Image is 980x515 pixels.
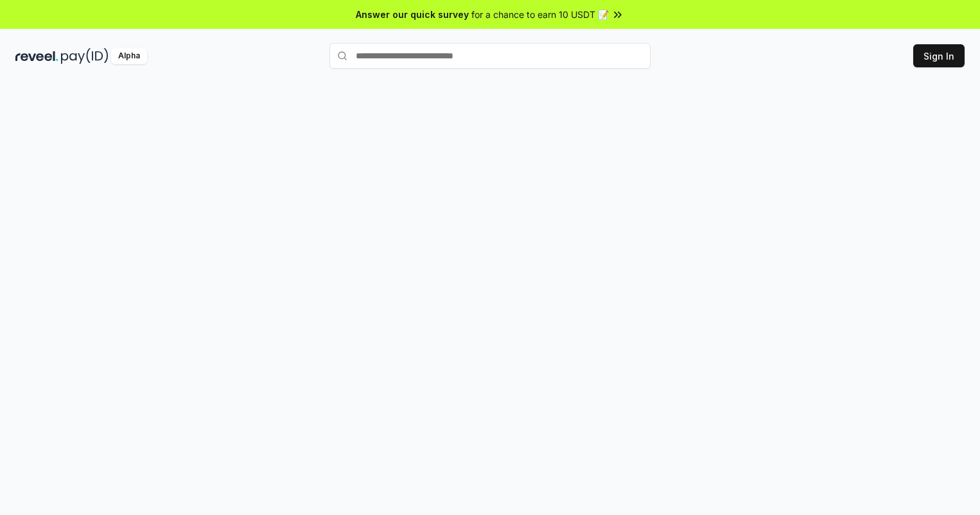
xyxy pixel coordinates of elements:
img: pay_id [61,48,109,64]
div: Alpha [111,48,147,64]
button: Sign In [913,44,965,67]
span: for a chance to earn 10 USDT 📝 [471,8,609,21]
span: Answer our quick survey [356,8,469,21]
img: reveel_dark [15,48,58,64]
